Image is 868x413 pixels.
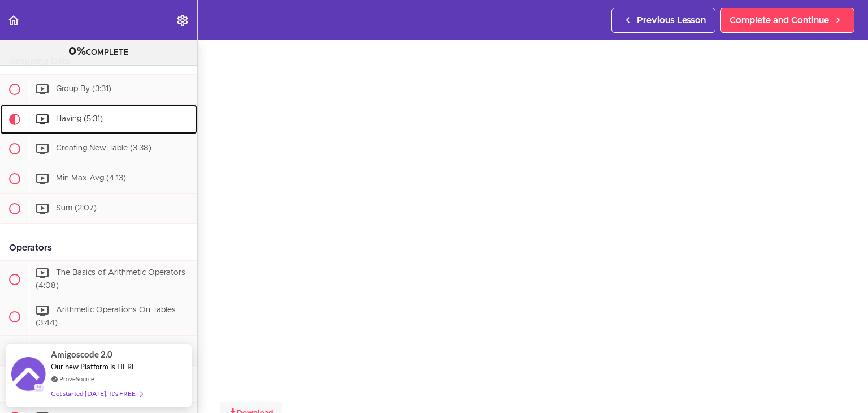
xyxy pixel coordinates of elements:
[51,387,142,400] div: Get started [DATE]. It's FREE
[720,8,854,33] a: Complete and Continue
[56,115,103,123] span: Having (5:31)
[56,85,111,93] span: Group By (3:31)
[59,374,94,384] a: ProveSource
[7,14,20,27] svg: Back to course curriculum
[14,45,183,59] div: COMPLETE
[56,144,151,152] span: Creating New Table (3:38)
[176,14,189,27] svg: Settings Menu
[730,14,829,27] span: Complete and Continue
[51,362,136,371] span: Our new Platform is HERE
[56,204,97,212] span: Sum (2:07)
[56,174,126,182] span: Min Max Avg (4:13)
[11,357,45,394] img: provesource social proof notification image
[51,348,112,361] span: Amigoscode 2.0
[220,50,845,402] iframe: Video Player
[611,8,715,33] a: Previous Lesson
[637,14,706,27] span: Previous Lesson
[36,307,176,328] span: Arithmetic Operations On Tables (3:44)
[68,46,86,57] span: 0%
[36,269,185,290] span: The Basics of Arithmetic Operators (4:08)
